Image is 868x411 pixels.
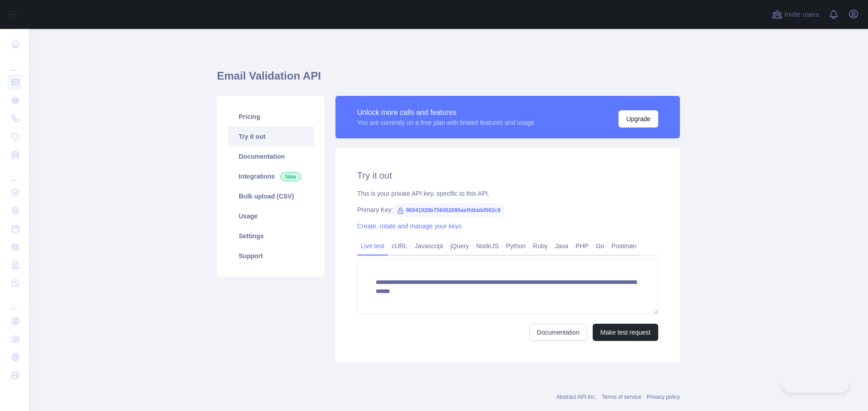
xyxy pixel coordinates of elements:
div: ... [7,54,22,72]
div: Primary Key: [357,205,658,214]
a: Live test [357,239,388,253]
a: Usage [228,206,314,226]
a: Python [502,239,529,253]
button: Invite users [770,7,821,22]
a: Integrations New [228,166,314,186]
a: Postman [608,239,640,253]
a: Support [228,246,314,266]
a: cURL [388,239,411,253]
button: Upgrade [618,110,658,128]
a: Try it out [228,127,314,146]
div: You are currently on a free plan with limited features and usage [357,118,534,127]
iframe: Toggle Customer Support [782,374,850,393]
a: Privacy policy [647,394,680,400]
a: Java [552,239,572,253]
a: jQuery [447,239,472,253]
a: PHP [572,239,592,253]
a: NodeJS [472,239,502,253]
h1: Email Validation API [217,69,680,90]
span: New [280,172,301,181]
button: Make test request [593,324,658,341]
a: Terms of service [602,394,641,400]
a: Documentation [228,146,314,166]
a: Ruby [529,239,552,253]
div: This is your private API key, specific to this API. [357,189,658,198]
a: Javascript [411,239,447,253]
div: ... [7,293,22,311]
span: 96041028b758452695aeffdbbbf002c9 [393,203,504,217]
h2: Try it out [357,169,658,182]
a: Abstract API Inc. [557,394,597,400]
a: Settings [228,226,314,246]
a: Create, rotate and manage your keys [357,222,462,230]
div: ... [7,165,22,183]
a: Go [592,239,608,253]
a: Pricing [228,107,314,127]
a: Documentation [529,324,587,341]
div: Unlock more calls and features [357,107,534,118]
span: Invite users [784,9,819,20]
a: Bulk upload (CSV) [228,186,314,206]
